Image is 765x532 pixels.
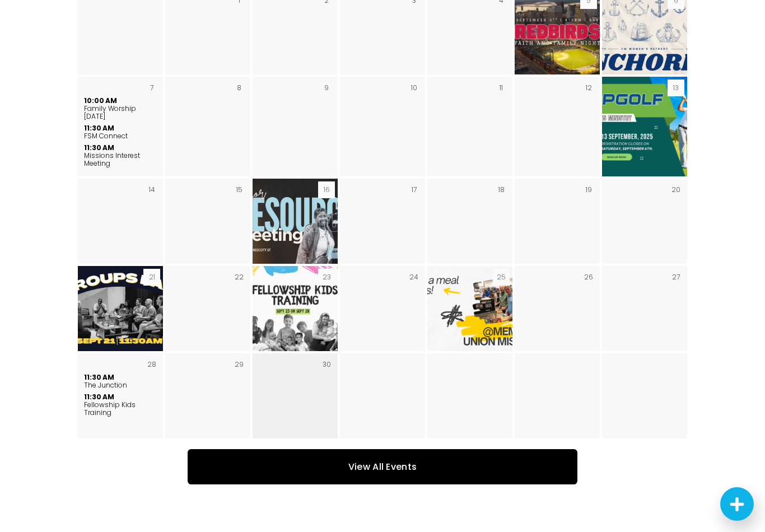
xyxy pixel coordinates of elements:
[670,82,682,94] div: 13
[233,358,245,371] div: 29
[408,82,420,94] div: 10
[408,271,420,283] div: 24
[84,131,128,141] span: FSM Connect
[84,124,128,140] a: 11:30 AM FSM Connect
[84,97,157,120] a: 10:00 AM Family Worship [DATE]
[188,449,577,484] a: View All Events
[84,400,136,417] span: Fellowship Kids Training
[84,97,157,105] span: 10:00 AM
[670,271,682,283] div: 27
[84,393,157,417] a: 11:30 AM Fellowship Kids Training
[146,82,158,94] div: 7
[233,82,245,94] div: 8
[84,104,136,121] span: Family Worship [DATE]
[320,271,333,283] div: 23
[220,179,371,264] img: Senior Resource Meeting
[408,184,420,196] div: 17
[670,184,682,196] div: 20
[220,266,371,351] img: Fellowship Kids Training
[84,393,157,401] span: 11:30 AM
[146,184,158,196] div: 14
[320,358,333,371] div: 30
[233,184,245,196] div: 15
[84,124,128,132] span: 11:30 AM
[320,82,333,94] div: 9
[495,271,507,283] div: 25
[495,184,507,196] div: 18
[84,144,157,152] span: 11:30 AM
[582,184,595,196] div: 19
[556,77,733,176] img: Men's Ministry-Top Golf
[582,271,595,283] div: 26
[84,374,127,389] a: 11:30 AM The Junction
[582,82,595,94] div: 12
[84,151,140,168] span: Missions Interest Meeting
[146,271,158,283] div: 21
[233,271,245,283] div: 22
[84,380,127,390] span: The Junction
[320,184,333,196] div: 16
[45,266,196,351] img: Groups Fair
[146,358,158,371] div: 28
[84,374,127,381] span: 11:30 AM
[394,266,545,351] img: Memphis Union Mission Service
[495,82,507,94] div: 11
[84,144,157,167] a: 11:30 AM Missions Interest Meeting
